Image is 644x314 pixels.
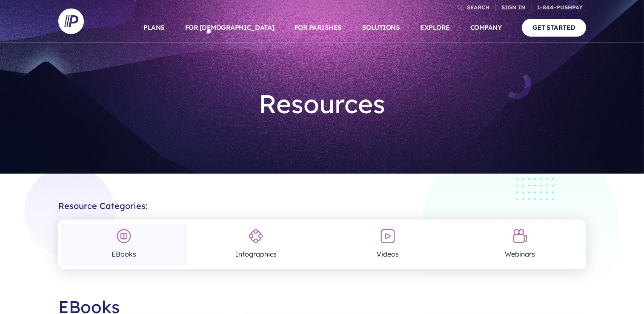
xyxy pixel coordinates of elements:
[195,224,318,265] a: Infographics
[470,13,502,43] a: COMPANY
[143,13,165,43] a: PLANS
[295,13,342,43] a: FOR PARISHES
[185,13,274,43] a: FOR [DEMOGRAPHIC_DATA]
[248,228,263,244] img: Infographics Icon
[380,228,395,244] img: Videos Icon
[326,224,449,265] a: Videos
[116,228,132,244] img: EBooks Icon
[362,13,400,43] a: SOLUTIONS
[420,13,450,43] a: EXPLORE
[58,194,586,211] h2: Resource Categories:
[458,224,581,265] a: Webinars
[197,82,447,126] h1: Resources
[63,224,186,265] a: EBooks
[522,19,586,36] a: GET STARTED
[512,228,528,244] img: Webinars Icon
